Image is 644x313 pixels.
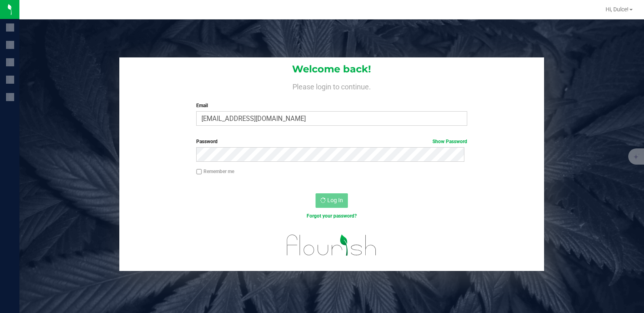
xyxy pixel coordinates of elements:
[196,169,202,175] input: Remember me
[307,213,357,219] a: Forgot your password?
[196,168,234,175] label: Remember me
[196,139,218,144] span: Password
[279,228,385,262] img: flourish_logo.svg
[316,193,348,208] button: Log In
[196,102,467,109] label: Email
[119,81,544,91] h4: Please login to continue.
[606,6,629,13] span: Hi, Dulce!
[119,64,544,74] h1: Welcome back!
[432,139,467,144] a: Show Password
[327,197,343,203] span: Log In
